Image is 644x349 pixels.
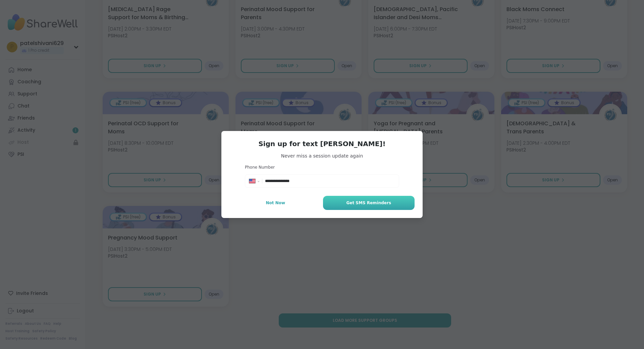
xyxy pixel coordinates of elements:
span: Never miss a session update again [229,152,415,159]
button: Not Now [229,196,322,210]
h3: Sign up for text [PERSON_NAME]! [229,139,415,148]
span: Get SMS Reminders [346,200,391,206]
span: Not Now [266,200,285,206]
button: Get SMS Reminders [323,196,415,210]
img: United States [249,179,255,183]
h3: Phone Number [245,165,399,170]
